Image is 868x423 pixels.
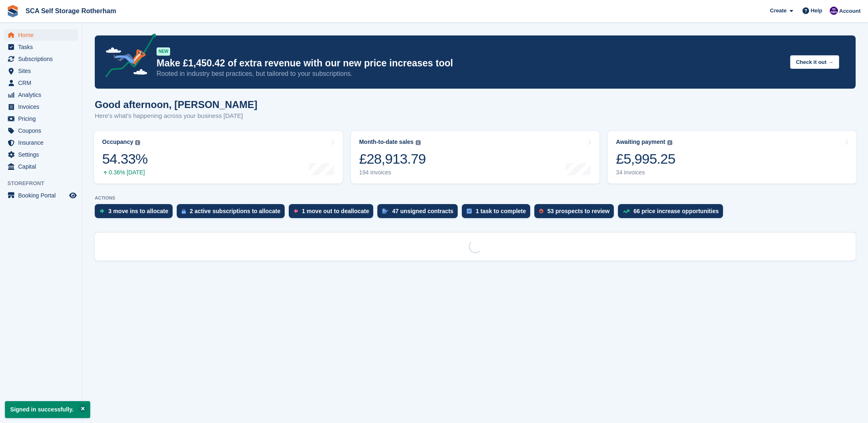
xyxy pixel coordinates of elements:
p: Make £1,450.42 of extra revenue with our new price increases tool [157,57,784,69]
img: active_subscription_to_allocate_icon-d502201f5373d7db506a760aba3b589e785aa758c864c3986d89f69b8ff3... [182,209,186,214]
span: Home [18,29,68,41]
div: 34 invoices [616,169,675,176]
img: icon-info-grey-7440780725fd019a000dd9b08b2336e03edf1995a4989e88bcd33f0948082b44.svg [667,140,672,145]
span: Insurance [18,137,68,148]
div: 194 invoices [359,169,426,176]
span: Storefront [7,179,82,188]
a: menu [4,190,78,201]
span: Create [770,7,786,15]
div: Awaiting payment [616,139,665,146]
p: ACTIONS [95,195,856,201]
a: 1 move out to deallocate [289,204,377,222]
a: menu [4,41,78,53]
img: icon-info-grey-7440780725fd019a000dd9b08b2336e03edf1995a4989e88bcd33f0948082b44.svg [135,140,140,145]
a: menu [4,149,78,160]
img: prospect-51fa495bee0391a8d652442698ab0144808aea92771e9ea1ae160a38d050c398.svg [539,209,543,214]
div: Occupancy [102,139,133,146]
div: 2 active subscriptions to allocate [190,208,281,214]
span: Help [811,7,822,15]
span: CRM [18,77,68,89]
p: Rooted in industry best practices, but tailored to your subscriptions. [157,69,784,78]
a: Month-to-date sales £28,913.79 194 invoices [351,131,600,183]
div: 0.36% [DATE] [102,169,147,176]
a: menu [4,29,78,41]
a: menu [4,77,78,89]
p: Here's what's happening across your business [DATE] [95,111,257,121]
div: 1 move out to deallocate [302,208,369,214]
button: Check it out → [790,55,839,69]
a: 2 active subscriptions to allocate [177,204,289,222]
div: 47 unsigned contracts [392,208,454,214]
div: Month-to-date sales [359,139,414,146]
img: Kelly Neesham [830,7,838,15]
a: menu [4,65,78,77]
span: Coupons [18,125,68,136]
span: Settings [18,149,68,160]
span: Invoices [18,101,68,113]
h1: Good afternoon, [PERSON_NAME] [95,99,257,110]
span: Account [839,7,861,15]
span: Booking Portal [18,190,68,201]
a: Occupancy 54.33% 0.36% [DATE] [94,131,343,183]
a: Awaiting payment £5,995.25 34 invoices [608,131,856,183]
span: Capital [18,161,68,172]
span: Subscriptions [18,53,68,65]
div: 1 task to complete [476,208,526,214]
a: menu [4,113,78,125]
a: menu [4,161,78,172]
a: 3 move ins to allocate [95,204,177,222]
div: 66 price increase opportunities [634,208,719,214]
a: 47 unsigned contracts [377,204,462,222]
span: Tasks [18,41,68,53]
span: Sites [18,65,68,77]
div: NEW [157,47,170,56]
img: move_ins_to_allocate_icon-fdf77a2bb77ea45bf5b3d319d69a93e2d87916cf1d5bf7949dd705db3b84f3ca.svg [100,209,104,214]
img: icon-info-grey-7440780725fd019a000dd9b08b2336e03edf1995a4989e88bcd33f0948082b44.svg [416,140,421,145]
span: Pricing [18,113,68,125]
a: 66 price increase opportunities [618,204,727,222]
img: task-75834270c22a3079a89374b754ae025e5fb1db73e45f91037f5363f120a921f8.svg [467,209,472,214]
img: contract_signature_icon-13c848040528278c33f63329250d36e43548de30e8caae1d1a13099fd9432cc5.svg [382,209,388,214]
span: Analytics [18,89,68,101]
div: 3 move ins to allocate [108,208,168,214]
div: 53 prospects to review [547,208,610,214]
div: 54.33% [102,150,147,167]
img: move_outs_to_deallocate_icon-f764333ba52eb49d3ac5e1228854f67142a1ed5810a6f6cc68b1a99e826820c5.svg [294,209,298,214]
a: Preview store [68,190,78,200]
a: menu [4,137,78,148]
p: Signed in successfully. [5,401,90,418]
a: SCA Self Storage Rotherham [22,4,119,18]
div: £28,913.79 [359,150,426,167]
a: 53 prospects to review [534,204,618,222]
img: stora-icon-8386f47178a22dfd0bd8f6a31ec36ba5ce8667c1dd55bd0f319d3a0aa187defe.svg [7,5,19,17]
a: 1 task to complete [462,204,534,222]
a: menu [4,89,78,101]
a: menu [4,101,78,113]
a: menu [4,125,78,136]
a: menu [4,53,78,65]
img: price-adjustments-announcement-icon-8257ccfd72463d97f412b2fc003d46551f7dbcb40ab6d574587a9cd5c0d94... [98,33,156,80]
div: £5,995.25 [616,150,675,167]
img: price_increase_opportunities-93ffe204e8149a01c8c9dc8f82e8f89637d9d84a8eef4429ea346261dce0b2c0.svg [623,209,629,213]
